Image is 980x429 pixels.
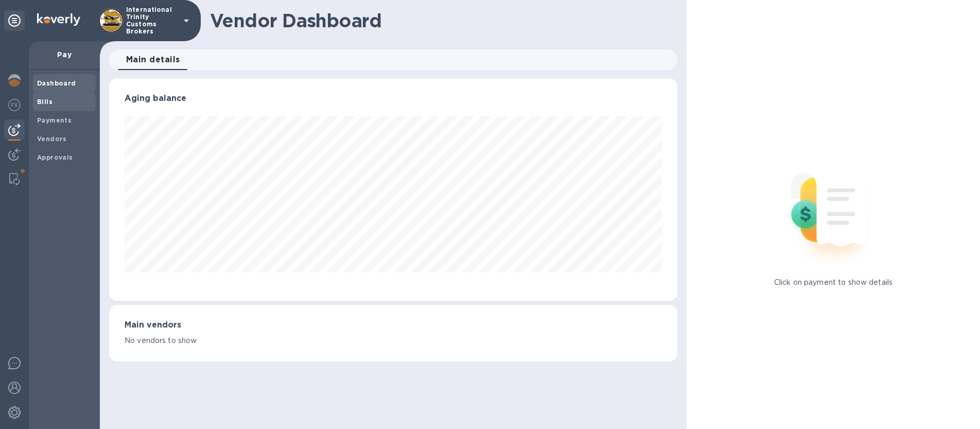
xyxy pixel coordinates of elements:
[37,116,72,124] b: Payments
[37,79,76,87] b: Dashboard
[37,135,67,143] b: Vendors
[37,49,92,60] p: Pay
[125,335,662,346] p: No vendors to show
[4,10,25,31] div: Unpin categories
[37,13,80,26] img: Logo
[126,6,178,35] p: International Trinity Customs Brokers
[125,94,662,104] h3: Aging balance
[774,277,892,288] p: Click on payment to show details
[125,320,662,330] h3: Main vendors
[210,10,670,31] h1: Vendor Dashboard
[8,99,21,111] img: Foreign exchange
[37,153,73,161] b: Approvals
[126,53,180,67] span: Main details
[37,98,52,106] b: Bills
